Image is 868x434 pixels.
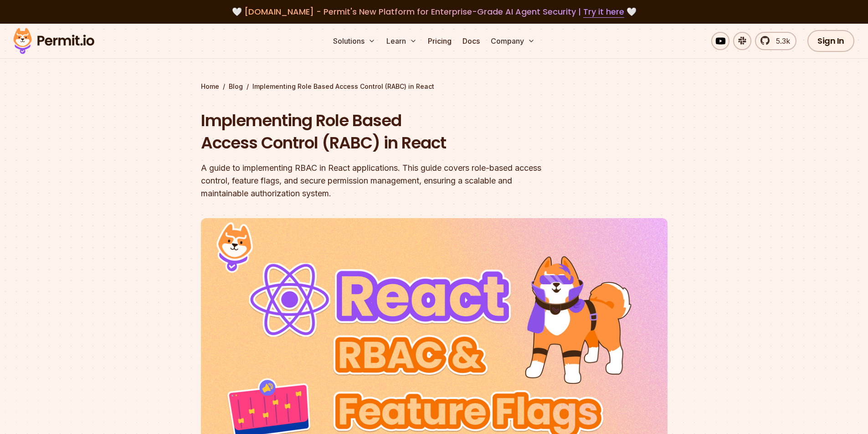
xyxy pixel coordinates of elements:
h1: Implementing Role Based Access Control (RABC) in React [201,109,551,154]
a: Home [201,82,219,91]
div: A guide to implementing RBAC in React applications. This guide covers role-based access control, ... [201,162,551,200]
button: Company [487,32,539,50]
div: / / [201,82,668,91]
span: [DOMAIN_NAME] - Permit's New Platform for Enterprise-Grade AI Agent Security | [244,6,624,17]
span: 5.3k [770,36,790,46]
a: Sign In [807,30,854,52]
a: Pricing [424,32,455,50]
button: Learn [383,32,421,50]
a: Blog [229,82,243,91]
a: 5.3k [755,32,796,50]
a: Try it here [583,6,624,18]
img: Permit logo [9,26,98,56]
div: 🤍 🤍 [22,5,846,18]
a: Docs [459,32,483,50]
button: Solutions [329,32,379,50]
